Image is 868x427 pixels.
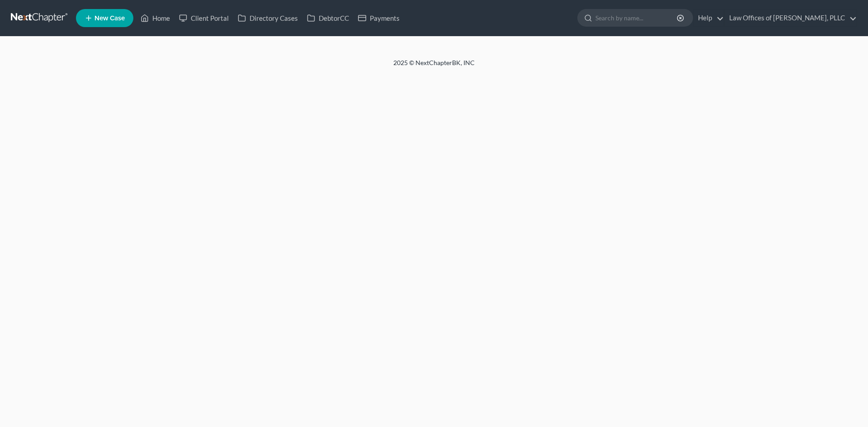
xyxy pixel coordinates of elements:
a: Directory Cases [233,10,302,26]
a: Client Portal [175,10,233,26]
input: Search by name... [595,9,678,26]
span: New Case [94,15,125,22]
a: Law Offices of [PERSON_NAME], PLLC [725,10,857,26]
a: Help [693,10,724,26]
a: Home [136,10,175,26]
div: 2025 © NextChapterBK, INC [176,58,692,75]
a: DebtorCC [302,10,354,26]
a: Payments [354,10,404,26]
